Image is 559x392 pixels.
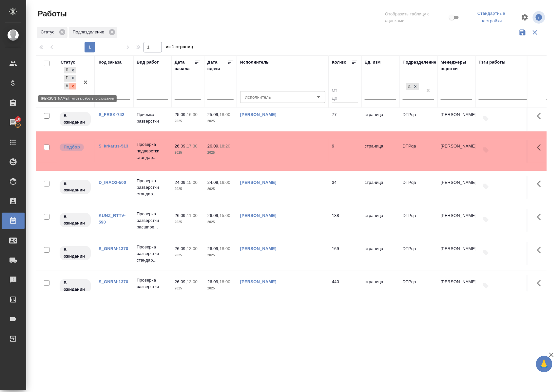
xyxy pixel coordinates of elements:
[361,108,399,131] td: страница
[240,246,277,251] a: [PERSON_NAME]
[479,212,493,227] button: Добавить тэги
[175,279,187,284] p: 26.09,
[536,356,552,372] button: 🙏
[175,149,201,156] p: 2025
[207,285,234,292] p: 2025
[406,83,412,90] div: DTPqa
[59,179,91,195] div: Исполнитель назначен, приступать к работе пока рано
[314,92,323,102] button: Open
[61,59,75,66] div: Статус
[207,252,234,259] p: 2025
[529,26,541,39] button: Сбросить фильтры
[332,87,358,95] input: От
[539,357,550,371] span: 🙏
[137,277,168,297] p: Проверка разверстки стандар...
[220,213,230,218] p: 15:00
[399,242,437,265] td: DTPqa
[64,67,69,74] div: Подбор
[220,180,230,185] p: 16:00
[64,213,87,226] p: В ожидании
[441,111,472,118] p: [PERSON_NAME]
[329,108,361,131] td: 77
[399,108,437,131] td: DTPqa
[64,75,69,82] div: Готов к работе
[385,11,448,24] span: Отобразить таблицу с оценками
[479,179,493,194] button: Добавить тэги
[64,112,87,126] p: В ожидании
[220,246,230,251] p: 18:00
[41,29,57,35] p: Статус
[441,279,472,285] p: [PERSON_NAME]
[405,83,420,91] div: DTPqa
[99,112,125,117] a: S_FRSK-742
[207,213,220,218] p: 26.09,
[441,179,472,186] p: [PERSON_NAME]
[403,59,436,66] div: Подразделение
[99,144,128,148] a: S_krkarus-513
[175,59,194,72] div: Дата начала
[399,275,437,298] td: DTPqa
[479,59,506,66] div: Тэги работы
[166,43,193,52] span: из 1 страниц
[220,279,230,284] p: 18:00
[207,59,227,72] div: Дата сдачи
[137,178,168,197] p: Проверка разверстки стандар...
[240,279,277,284] a: [PERSON_NAME]
[240,112,277,117] a: [PERSON_NAME]
[59,143,91,152] div: Можно подбирать исполнителей
[441,245,472,252] p: [PERSON_NAME]
[64,246,87,260] p: В ожидании
[175,112,187,117] p: 25.09,
[361,209,399,232] td: страница
[533,275,549,291] button: Здесь прячутся важные кнопки
[329,140,361,163] td: 9
[329,176,361,199] td: 34
[175,252,201,259] p: 2025
[187,213,198,218] p: 11:00
[361,140,399,163] td: страница
[332,59,347,66] div: Кол-во
[137,59,159,66] div: Вид работ
[137,244,168,264] p: Проверка разверстки стандар...
[240,213,277,218] a: [PERSON_NAME]
[399,209,437,232] td: DTPqa
[533,242,549,258] button: Здесь прячутся важные кнопки
[99,279,128,284] a: S_GNRM-1370
[332,95,358,103] input: До
[175,246,187,251] p: 26.09,
[361,275,399,298] td: страница
[99,59,122,66] div: Код заказа
[533,209,549,225] button: Здесь прячутся важные кнопки
[175,285,201,292] p: 2025
[207,149,234,156] p: 2025
[59,245,91,261] div: Исполнитель назначен, приступать к работе пока рано
[399,140,437,163] td: DTPqa
[59,212,91,228] div: Исполнитель назначен, приступать к работе пока рано
[479,143,493,157] button: Добавить тэги
[220,144,230,148] p: 18:20
[533,176,549,192] button: Здесь прячутся важные кнопки
[479,279,493,293] button: Добавить тэги
[64,280,87,293] p: В ожидании
[175,213,187,218] p: 26.09,
[207,180,220,185] p: 24.09,
[175,144,187,148] p: 26.09,
[441,212,472,219] p: [PERSON_NAME]
[69,27,117,38] div: Подразделение
[2,114,25,131] a: 10
[63,66,77,74] div: Подбор, Готов к работе, В ожидании
[187,246,198,251] p: 13:00
[187,279,198,284] p: 13:00
[466,9,517,26] div: split button
[329,209,361,232] td: 138
[207,144,220,148] p: 26.09,
[441,59,472,72] div: Менеджеры верстки
[137,111,168,125] p: Приемка разверстки
[207,246,220,251] p: 26.09,
[99,213,125,225] a: KUNZ_RTTV-590
[187,180,198,185] p: 15:00
[99,180,126,185] a: D_IRAO2-500
[240,180,277,185] a: [PERSON_NAME]
[99,246,128,251] a: S_GNRM-1370
[479,245,493,260] button: Добавить тэги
